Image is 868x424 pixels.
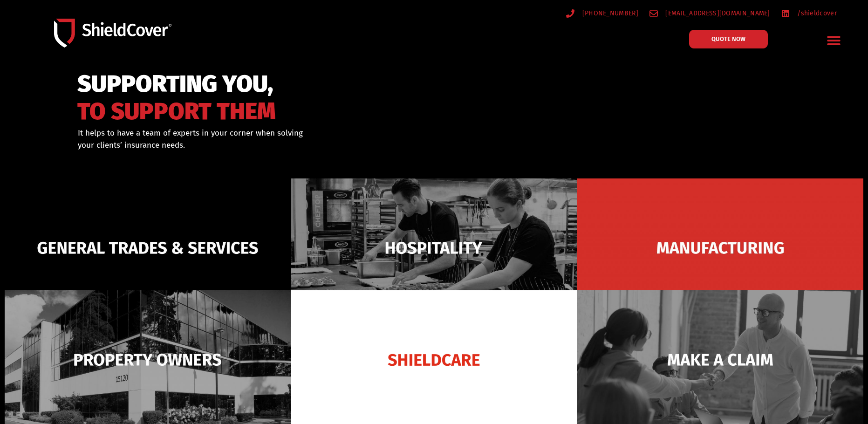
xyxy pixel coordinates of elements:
a: [EMAIL_ADDRESS][DOMAIN_NAME] [649,7,770,19]
span: QUOTE NOW [711,36,745,42]
img: Shield-Cover-Underwriting-Australia-logo-full [54,19,171,48]
p: your clients’ insurance needs. [78,139,482,151]
a: QUOTE NOW [689,30,768,48]
span: [EMAIL_ADDRESS][DOMAIN_NAME] [663,7,770,19]
div: It helps to have a team of experts in your corner when solving [78,127,482,151]
span: /shieldcover [795,7,837,19]
div: Menu Toggle [823,29,845,51]
span: [PHONE_NUMBER] [580,7,638,19]
a: /shieldcover [781,7,837,19]
a: [PHONE_NUMBER] [566,7,638,19]
span: SUPPORTING YOU, [77,75,276,94]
